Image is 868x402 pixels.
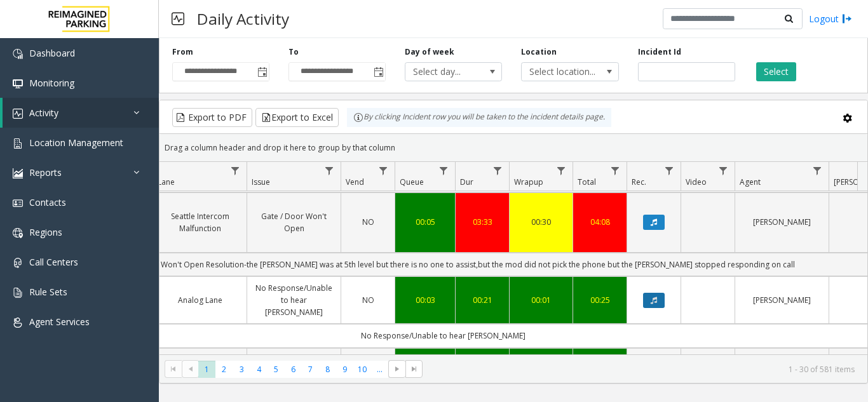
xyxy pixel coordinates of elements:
[392,364,402,374] span: Go to the next page
[233,361,250,378] span: Page 3
[198,361,215,378] span: Page 1
[743,294,821,306] a: [PERSON_NAME]
[161,210,239,234] a: Seattle Intercom Malfunction
[13,228,23,238] img: 'icon'
[809,162,826,179] a: Agent Filter Menu
[13,258,23,268] img: 'icon'
[13,79,23,89] img: 'icon'
[3,98,159,128] a: Activity
[371,361,388,378] span: Page 11
[489,162,506,179] a: Dur Filter Menu
[514,177,543,187] span: Wrapup
[405,63,482,81] span: Select day...
[553,162,570,179] a: Wrapup Filter Menu
[517,216,565,228] a: 00:30
[29,77,74,89] span: Monitoring
[638,46,681,58] label: Incident Id
[29,137,123,149] span: Location Management
[346,177,364,187] span: Vend
[29,196,66,208] span: Contacts
[172,3,184,34] img: pageIcon
[632,177,646,187] span: Rec.
[362,295,374,305] span: NO
[250,361,268,378] span: Page 4
[607,162,624,179] a: Total Filter Menu
[255,282,333,319] a: No Response/Unable to hear [PERSON_NAME]
[29,226,62,238] span: Regions
[809,12,852,25] a: Logout
[13,318,23,328] img: 'icon'
[349,216,387,228] a: NO
[255,108,339,127] button: Export to Excel
[13,49,23,59] img: 'icon'
[29,256,78,268] span: Call Centers
[159,162,867,354] div: Data table
[400,177,424,187] span: Queue
[172,108,252,127] button: Export to PDF
[353,112,363,123] img: infoIcon.svg
[581,294,619,306] a: 00:25
[405,360,423,378] span: Go to the last page
[255,63,269,81] span: Toggle popup
[252,177,270,187] span: Issue
[578,177,596,187] span: Total
[388,360,405,378] span: Go to the next page
[371,63,385,81] span: Toggle popup
[29,107,58,119] span: Activity
[158,177,175,187] span: Lane
[255,210,333,234] a: Gate / Door Won't Open
[405,46,454,58] label: Day of week
[521,46,557,58] label: Location
[336,361,353,378] span: Page 9
[13,168,23,178] img: 'icon'
[349,294,387,306] a: NO
[191,3,295,34] h3: Daily Activity
[172,46,193,58] label: From
[29,47,75,59] span: Dashboard
[375,162,392,179] a: Vend Filter Menu
[321,162,338,179] a: Issue Filter Menu
[756,62,796,81] button: Select
[29,166,62,178] span: Reports
[403,294,447,306] a: 00:03
[463,216,501,228] a: 03:33
[403,216,447,228] a: 00:05
[13,198,23,208] img: 'icon'
[463,294,501,306] a: 00:21
[581,216,619,228] a: 04:08
[743,216,821,228] a: [PERSON_NAME]
[715,162,732,179] a: Video Filter Menu
[740,177,761,187] span: Agent
[354,361,371,378] span: Page 10
[842,12,852,25] img: logout
[347,108,611,127] div: By clicking Incident row you will be taken to the incident details page.
[29,316,90,328] span: Agent Services
[435,162,452,179] a: Queue Filter Menu
[288,46,299,58] label: To
[517,294,565,306] a: 00:01
[362,217,374,227] span: NO
[686,177,707,187] span: Video
[29,286,67,298] span: Rule Sets
[13,109,23,119] img: 'icon'
[409,364,419,374] span: Go to the last page
[268,361,285,378] span: Page 5
[522,63,599,81] span: Select location...
[661,162,678,179] a: Rec. Filter Menu
[430,364,855,375] kendo-pager-info: 1 - 30 of 581 items
[159,137,867,159] div: Drag a column header and drop it here to group by that column
[13,288,23,298] img: 'icon'
[285,361,302,378] span: Page 6
[13,138,23,149] img: 'icon'
[319,361,336,378] span: Page 8
[161,294,239,306] a: Analog Lane
[215,361,233,378] span: Page 2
